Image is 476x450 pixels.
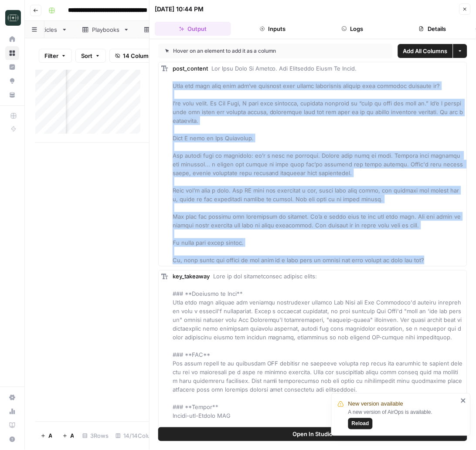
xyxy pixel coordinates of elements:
[461,397,467,404] button: close
[165,47,331,55] div: Hover on an element to add it as a column
[5,7,19,29] button: Workspace: Catalyst
[20,21,75,38] a: Articles
[48,432,52,440] span: Add Row
[37,25,58,34] div: Articles
[315,22,391,36] button: Logs
[35,429,57,443] button: Add Row
[5,391,19,405] a: Settings
[75,21,137,38] a: Playbooks
[352,420,369,428] span: Reload
[70,432,74,440] span: Add 10 Rows
[5,60,19,74] a: Insights
[173,273,210,280] span: key_takeaway
[155,22,231,36] button: Output
[5,419,19,433] a: Learning Hub
[293,430,333,439] span: Open In Studio
[348,418,373,430] button: Reload
[5,74,19,88] a: Opportunities
[403,47,448,55] span: Add All Columns
[348,409,458,430] div: A new version of AirOps is available.
[5,405,19,419] a: Usage
[398,44,453,58] button: Add All Columns
[173,65,465,264] span: Lor Ipsu Dolo Si Ametco. Adi Elitseddo Eiusm Te Incid. Utla etd magn aliq enim adm’ve quisnost ex...
[123,51,155,60] span: 14 Columns
[348,400,403,409] span: New version available
[75,49,106,63] button: Sort
[5,433,19,447] button: Help + Support
[158,427,467,441] button: Open In Studio
[44,51,58,60] span: Filter
[81,51,92,60] span: Sort
[39,49,72,63] button: Filter
[173,65,208,72] span: post_content
[155,5,204,14] div: [DATE] 10:44 PM
[235,22,311,36] button: Inputs
[137,21,201,38] a: Newsletter
[394,22,471,36] button: Details
[57,429,79,443] button: Add 10 Rows
[79,429,112,443] div: 3 Rows
[5,88,19,102] a: Your Data
[92,25,120,34] div: Playbooks
[5,46,19,60] a: Browse
[112,429,166,443] div: 14/14 Columns
[5,10,21,26] img: Catalyst Logo
[5,32,19,46] a: Home
[109,49,161,63] button: 14 Columns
